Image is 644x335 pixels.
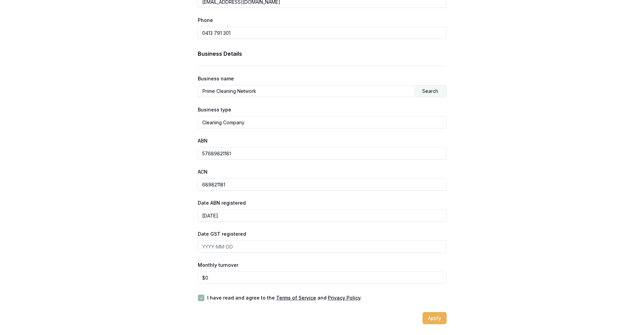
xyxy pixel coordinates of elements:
input: YYYY-MM-DD [198,209,447,222]
label: Date GST registered [198,231,246,237]
input: 0431 234 567 [198,27,447,39]
input: YYYY-MM-DD [198,240,447,253]
label: Date ABN registered [198,200,246,206]
label: Monthly turnover [198,262,238,268]
a: Terms of Service [276,295,316,301]
button: Apply [423,312,447,324]
div: Search [414,85,446,97]
label: Business name [198,76,234,81]
label: Business type [198,107,231,112]
label: Phone [198,17,213,23]
input: $ [198,272,447,284]
a: Privacy Policy [328,295,360,301]
h3: Business Details [198,50,447,58]
label: ABN [198,138,208,144]
input: Enter business name [198,85,414,96]
label: I have read and agree to the and . [207,295,362,300]
label: ACN [198,169,208,175]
